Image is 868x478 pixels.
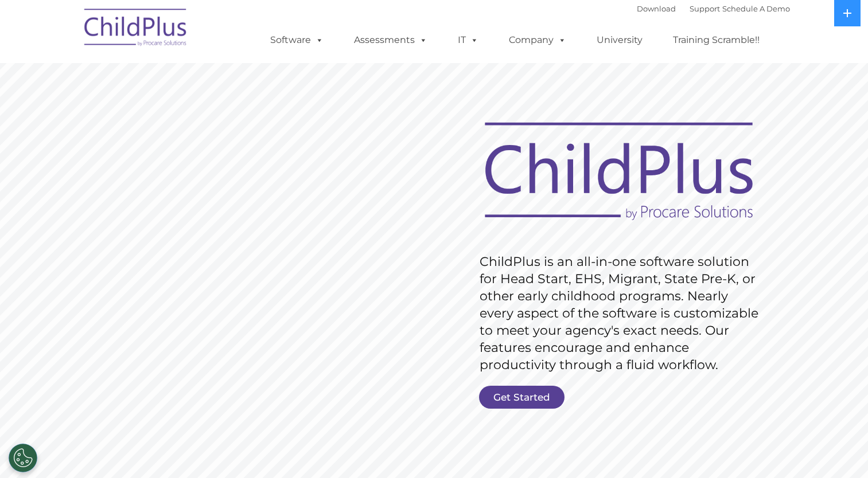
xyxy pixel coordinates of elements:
a: Schedule A Demo [722,4,790,13]
button: Cookies Settings [9,444,37,472]
a: Get Started [479,386,565,409]
img: ChildPlus by Procare Solutions [79,1,193,58]
a: University [585,29,654,52]
a: IT [446,29,490,52]
a: Assessments [342,29,439,52]
a: Support [690,4,720,13]
rs-layer: ChildPlus is an all-in-one software solution for Head Start, EHS, Migrant, State Pre-K, or other ... [480,253,764,374]
a: Company [497,29,578,52]
a: Training Scramble!! [661,29,771,52]
a: Download [637,4,676,13]
a: Software [259,29,335,52]
font: | [637,4,790,13]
